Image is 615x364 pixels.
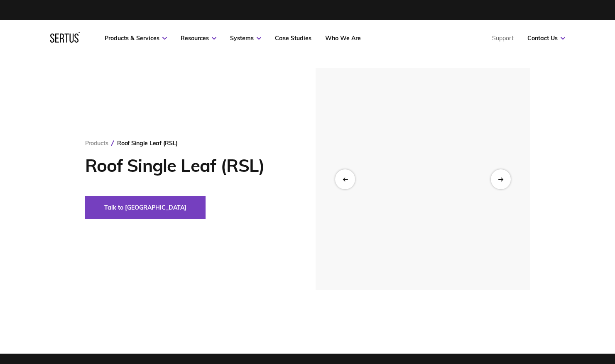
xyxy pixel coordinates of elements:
a: Contact Us [527,34,565,42]
button: Talk to [GEOGRAPHIC_DATA] [85,196,206,219]
a: Resources [181,34,216,42]
a: Who We Are [325,34,361,42]
a: Products & Services [105,34,167,42]
a: Products [85,139,108,147]
a: Case Studies [275,34,311,42]
h1: Roof Single Leaf (RSL) [85,155,291,176]
a: Systems [230,34,261,42]
a: Support [492,34,514,42]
